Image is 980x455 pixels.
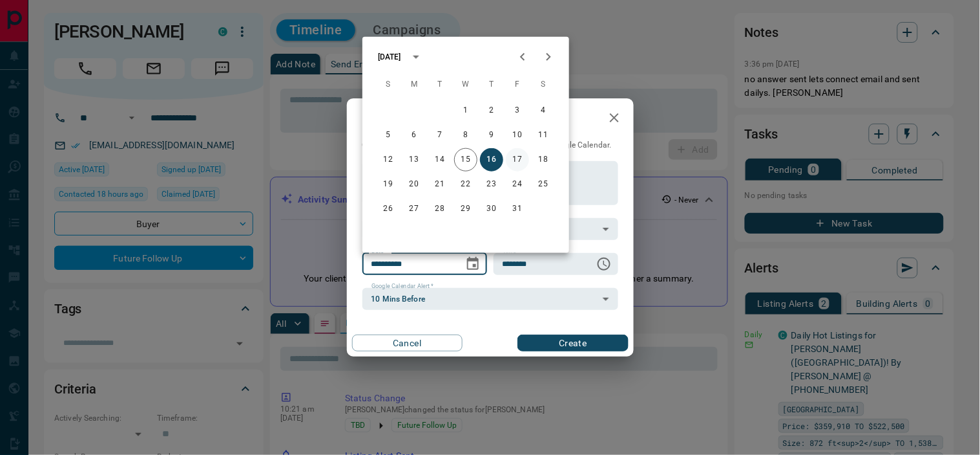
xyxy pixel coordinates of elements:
button: Choose time, selected time is 10:00 AM [591,251,617,277]
label: Time [503,247,519,256]
button: 2 [480,99,503,122]
button: 9 [480,124,503,147]
button: Choose date, selected date is Oct 16, 2025 [460,251,486,277]
button: 26 [377,197,400,221]
button: 13 [402,148,426,172]
span: Wednesday [454,72,477,98]
button: Next month [536,44,561,70]
span: Sunday [377,72,400,98]
span: Thursday [480,72,503,98]
button: 4 [532,99,555,122]
button: 22 [454,173,477,196]
button: 1 [454,99,477,122]
button: 31 [506,197,529,221]
button: 27 [402,197,426,221]
button: 12 [377,148,400,172]
button: 10 [506,124,529,147]
button: 20 [402,173,426,196]
button: Previous month [510,44,536,70]
button: 30 [480,197,503,221]
button: 8 [454,124,477,147]
button: 14 [428,148,452,172]
button: 29 [454,197,477,221]
span: Monday [402,72,426,98]
label: Google Calendar Alert [371,282,433,291]
button: 17 [506,148,529,172]
button: 7 [428,124,452,147]
span: Friday [506,72,529,98]
div: 10 Mins Before [362,288,618,310]
h2: New Task [347,98,435,140]
label: Date [371,247,388,256]
button: 19 [377,173,400,196]
button: 23 [480,173,503,196]
button: Create [517,335,628,351]
button: 28 [428,197,452,221]
button: Cancel [352,335,463,351]
button: 24 [506,173,529,196]
button: 21 [428,173,452,196]
div: [DATE] [378,51,401,63]
button: 25 [532,173,555,196]
button: 11 [532,124,555,147]
span: Saturday [532,72,555,98]
button: 5 [377,124,400,147]
button: 16 [480,148,503,172]
button: 6 [402,124,426,147]
button: 18 [532,148,555,172]
button: 15 [454,148,477,172]
button: 3 [506,99,529,122]
button: calendar view is open, switch to year view [405,46,427,68]
span: Tuesday [428,72,452,98]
